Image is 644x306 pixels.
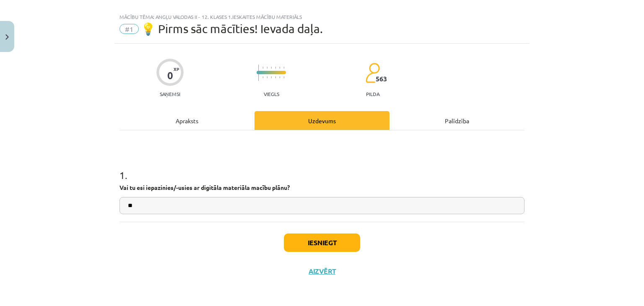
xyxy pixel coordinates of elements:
img: icon-short-line-57e1e144782c952c97e751825c79c345078a6d821885a25fce030b3d8c18986b.svg [275,67,276,69]
div: Uzdevums [254,111,390,130]
img: icon-short-line-57e1e144782c952c97e751825c79c345078a6d821885a25fce030b3d8c18986b.svg [279,76,280,78]
div: Mācību tēma: Angļu valodas ii - 12. klases 1.ieskaites mācību materiāls [119,14,525,20]
span: #1 [119,24,139,34]
div: Apraksts [119,111,254,130]
img: icon-short-line-57e1e144782c952c97e751825c79c345078a6d821885a25fce030b3d8c18986b.svg [271,67,272,69]
img: icon-close-lesson-0947bae3869378f0d4975bcd49f059093ad1ed9edebbc8119c70593378902aed.svg [5,34,9,40]
img: icon-short-line-57e1e144782c952c97e751825c79c345078a6d821885a25fce030b3d8c18986b.svg [267,76,267,78]
p: pilda [366,91,379,97]
img: icon-long-line-d9ea69661e0d244f92f715978eff75569469978d946b2353a9bb055b3ed8787d.svg [258,65,259,81]
img: icon-short-line-57e1e144782c952c97e751825c79c345078a6d821885a25fce030b3d8c18986b.svg [283,76,284,78]
h1: 1 . [119,155,525,181]
p: Viegls [264,91,279,97]
img: icon-short-line-57e1e144782c952c97e751825c79c345078a6d821885a25fce030b3d8c18986b.svg [283,67,284,69]
span: XP [174,67,179,71]
button: Aizvērt [306,267,338,275]
button: Iesniegt [284,233,360,252]
img: icon-short-line-57e1e144782c952c97e751825c79c345078a6d821885a25fce030b3d8c18986b.svg [271,76,272,78]
div: Palīdzība [390,111,525,130]
div: 0 [167,70,173,81]
img: icon-short-line-57e1e144782c952c97e751825c79c345078a6d821885a25fce030b3d8c18986b.svg [262,76,263,78]
strong: Vai tu esi iepazinies/-usies ar digitāla materiāla macību plānu? [119,184,290,191]
img: icon-short-line-57e1e144782c952c97e751825c79c345078a6d821885a25fce030b3d8c18986b.svg [267,67,267,69]
img: icon-short-line-57e1e144782c952c97e751825c79c345078a6d821885a25fce030b3d8c18986b.svg [262,67,263,69]
p: Saņemsi [156,91,184,97]
img: icon-short-line-57e1e144782c952c97e751825c79c345078a6d821885a25fce030b3d8c18986b.svg [275,76,276,78]
span: 💡 Pirms sāc mācīties! Ievada daļa. [141,22,323,36]
img: icon-short-line-57e1e144782c952c97e751825c79c345078a6d821885a25fce030b3d8c18986b.svg [279,67,280,69]
span: 563 [376,75,387,83]
img: students-c634bb4e5e11cddfef0936a35e636f08e4e9abd3cc4e673bd6f9a4125e45ecb1.svg [365,62,380,83]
